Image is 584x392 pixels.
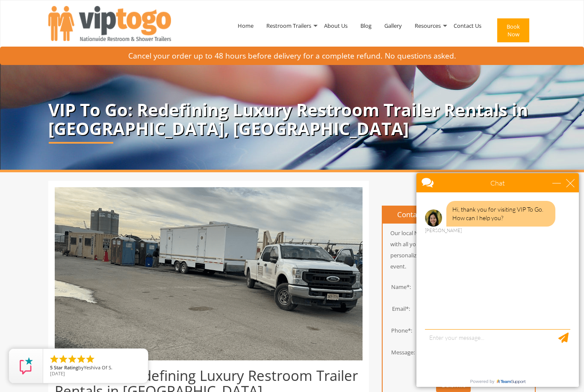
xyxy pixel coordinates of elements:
[48,100,536,138] p: VIP To Go: Redefining Luxury Restroom Trailer Rentals in [GEOGRAPHIC_DATA], [GEOGRAPHIC_DATA]
[18,357,35,374] img: Review Rating
[50,370,65,377] span: [DATE]
[376,348,418,357] div: Message:
[383,227,535,272] p: Our local Norfolk representative is ready to assist with all your restroom trailer needs. Contact...
[354,3,378,48] a: Blog
[50,365,141,371] span: by
[411,168,584,392] iframe: Live Chat Box
[447,3,488,48] a: Contact Us
[84,364,112,371] span: Yeshiva Of S.
[383,206,535,224] h4: Contact Your Norfolk VIP to Go Agent
[67,354,77,364] li: 
[231,3,260,48] a: Home
[48,6,171,41] img: VIPTOGO
[376,327,418,335] div: Phone*:
[58,354,68,364] li: 
[260,3,318,48] a: Restroom Trailers
[378,3,408,48] a: Gallery
[488,3,536,61] a: Book Now
[54,364,78,371] span: Star Rating
[376,283,418,291] div: Name*:
[76,354,86,364] li: 
[497,18,529,42] button: Book Now
[49,354,59,364] li: 
[55,187,363,360] img: Luxury restroom trailer rental for Norfolk, Virginia event
[85,354,95,364] li: 
[376,305,418,313] div: Email*:
[408,3,447,48] a: Resources
[318,3,354,48] a: About Us
[50,364,53,371] span: 5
